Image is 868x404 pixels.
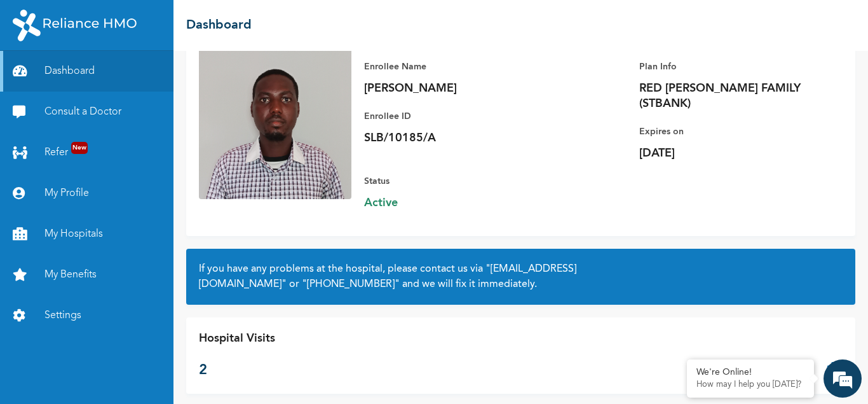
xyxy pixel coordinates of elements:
img: RelianceHMO's Logo [13,10,137,41]
img: Enrollee [199,46,351,199]
p: Status [364,174,542,189]
p: [DATE] [639,146,817,161]
h2: If you have any problems at the hospital, please contact us via or and we will fix it immediately. [199,261,843,292]
a: "[PHONE_NUMBER]" [302,279,400,289]
p: How may I help you today? [696,380,804,390]
p: Enrollee Name [364,59,542,74]
span: Conversation [6,360,125,369]
p: SLB/10185/A [364,130,542,146]
p: RED [PERSON_NAME] FAMILY (STBANK) [639,81,817,111]
p: 2 [199,360,275,381]
span: Active [364,195,542,211]
div: Chat with us now [66,71,214,88]
p: Hospital Visits [199,330,275,347]
div: Minimize live chat window [208,6,239,37]
span: We're online! [74,133,175,261]
p: Enrollee ID [364,109,542,124]
p: Expires on [639,124,817,139]
h2: Dashboard [186,16,252,35]
div: FAQs [125,338,243,377]
p: [PERSON_NAME] [364,81,542,96]
span: New [71,142,88,154]
div: We're Online! [696,367,804,378]
p: Plan Info [639,59,817,74]
img: d_794563401_company_1708531726252_794563401 [24,64,51,95]
textarea: Type your message and hit 'Enter' [6,293,242,338]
